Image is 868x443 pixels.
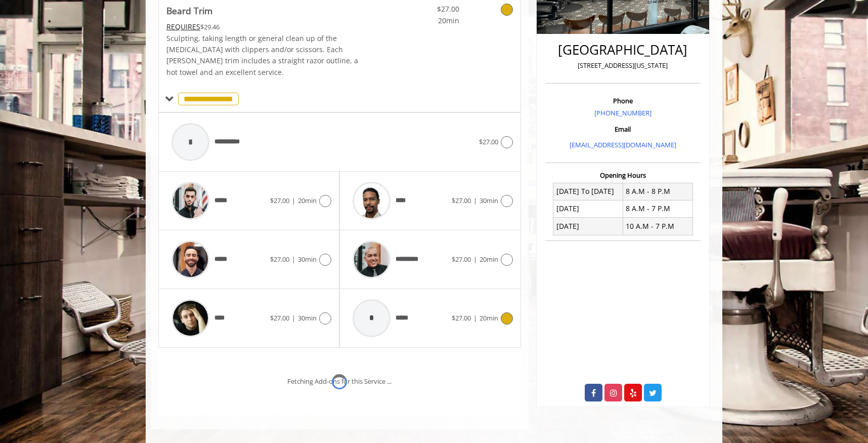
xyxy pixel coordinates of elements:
span: 20min [480,255,498,264]
span: 30min [298,255,317,264]
td: 8 A.M - 7 P.M [623,200,692,217]
h3: Email [548,126,698,133]
span: | [473,255,477,264]
td: [DATE] [553,200,623,217]
td: 10 A.M - 7 P.M [623,218,692,235]
span: | [473,313,477,323]
p: Sculpting, taking length or general clean up of the [MEDICAL_DATA] with clippers and/or scissors.... [166,33,370,78]
b: Beard Trim [166,4,212,18]
div: $29.46 [166,21,370,32]
a: [EMAIL_ADDRESS][DOMAIN_NAME] [570,140,676,149]
h3: Opening Hours [545,172,701,179]
span: $27.00 [452,313,471,323]
p: [STREET_ADDRESS][US_STATE] [548,60,698,71]
span: $27.00 [270,313,289,323]
td: [DATE] [553,218,623,235]
span: | [292,255,295,264]
span: $27.00 [479,137,498,146]
span: $27.00 [452,255,471,264]
a: [PHONE_NUMBER] [594,108,652,117]
span: 20min [400,15,459,26]
span: | [292,196,295,205]
h2: [GEOGRAPHIC_DATA] [548,43,698,57]
span: This service needs some Advance to be paid before we block your appointment [166,22,200,31]
span: 20min [298,196,317,205]
h3: Phone [548,97,698,104]
span: 20min [480,313,498,323]
span: $27.00 [270,255,289,264]
span: 30min [298,313,317,323]
span: 30min [480,196,498,205]
span: | [473,196,477,205]
span: $27.00 [452,196,471,205]
td: [DATE] To [DATE] [553,183,623,200]
span: $27.00 [400,4,459,15]
span: $27.00 [270,196,289,205]
div: Fetching Add-ons for this Service ... [287,376,392,387]
td: 8 A.M - 8 P.M [623,183,692,200]
span: | [292,313,295,323]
